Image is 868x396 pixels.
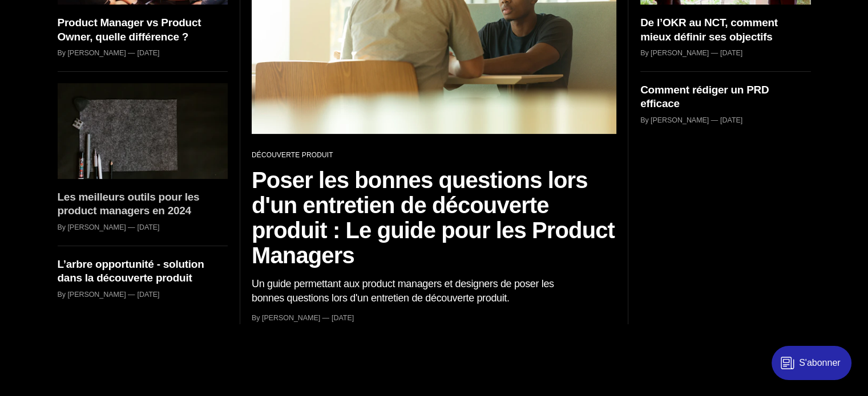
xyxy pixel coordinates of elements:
[58,258,228,285] h3: L’arbre opportunité - solution dans la découverte produit
[640,83,811,126] a: Comment rédiger un PRD efficace By [PERSON_NAME] [DATE]
[711,116,743,124] time: [DATE]
[58,223,126,231] span: By [PERSON_NAME]
[640,83,811,111] h3: Comment rédiger un PRD efficace
[252,314,320,322] span: By [PERSON_NAME]
[252,168,616,268] h3: Poser les bonnes questions lors d'un entretien de découverte produit : Le guide pour les Product ...
[58,83,228,234] a: Les meilleurs outils pour les product managers en 2024 Les meilleurs outils pour les product mana...
[58,49,126,57] span: By [PERSON_NAME]
[640,49,709,57] span: By [PERSON_NAME]
[58,190,228,218] h3: Les meilleurs outils pour les product managers en 2024
[58,16,228,44] h3: Product Manager vs Product Owner, quelle différence ?
[58,258,228,301] a: L’arbre opportunité - solution dans la découverte produit By [PERSON_NAME] [DATE]
[640,116,709,124] span: By [PERSON_NAME]
[58,291,126,299] span: By [PERSON_NAME]
[252,150,616,161] p: Découverte produit
[58,83,228,179] img: Les meilleurs outils pour les product managers en 2024
[128,291,160,299] time: [DATE]
[128,223,160,231] time: [DATE]
[128,49,160,57] time: [DATE]
[322,314,354,322] time: [DATE]
[252,277,580,305] p: Un guide permettant aux product managers et designers de poser les bonnes questions lors d'un ent...
[762,340,868,396] iframe: portal-trigger
[640,16,811,44] h3: De l’OKR au NCT, comment mieux définir ses objectifs
[711,49,743,57] time: [DATE]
